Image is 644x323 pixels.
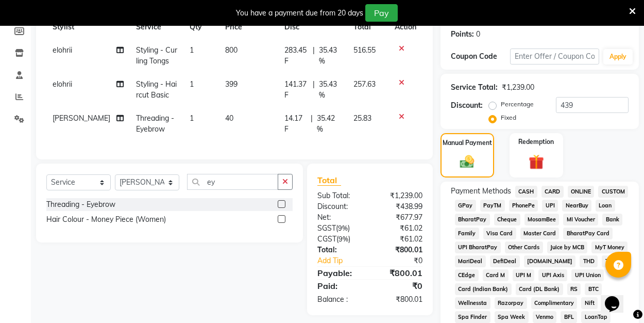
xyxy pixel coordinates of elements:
div: Discount: [310,201,370,212]
span: 141.37 F [284,79,308,101]
div: ₹800.01 [370,294,430,305]
span: elohrii [53,45,72,55]
div: You have a payment due from 20 days [236,8,363,19]
span: elohrii [53,79,72,89]
span: Nift [581,297,598,309]
span: Family [455,228,479,239]
span: Spa Finder [455,311,490,323]
div: ( ) [310,234,370,245]
div: Discount: [451,100,483,111]
span: 1 [190,79,194,89]
span: UPI Union [571,269,604,281]
div: ₹800.01 [370,267,430,279]
div: ₹438.99 [370,201,430,212]
img: _cash.svg [455,154,479,170]
span: 1 [190,45,194,55]
th: Disc [278,15,347,39]
span: | [311,113,313,135]
span: Loan [596,200,615,212]
span: 14.17 F [284,113,307,135]
span: BharatPay [455,214,490,225]
span: Styling - Curling Tongs [136,45,177,66]
span: 35.43 % [319,45,341,67]
span: BharatPay Card [563,228,613,239]
button: Apply [603,49,633,64]
span: CASH [515,186,537,198]
th: Stylist [46,15,130,39]
div: Paid: [310,280,370,292]
span: MosamBee [524,214,560,225]
div: ₹800.01 [370,245,430,255]
span: 35.42 % [317,113,341,135]
div: Threading - Eyebrow [46,199,115,210]
th: Action [388,15,422,39]
span: 9% [338,235,348,243]
span: 35.43 % [319,79,341,101]
th: Service [130,15,183,39]
div: ₹61.02 [370,223,430,234]
div: Points: [451,29,474,40]
span: 399 [225,79,238,89]
label: Fixed [501,113,516,122]
span: 516.55 [353,45,376,55]
span: Spa Week [495,311,529,323]
div: Service Total: [451,82,498,93]
th: Price [219,15,278,39]
span: 40 [225,114,233,123]
input: Enter Offer / Coupon Code [510,49,599,64]
span: 800 [225,45,238,55]
span: UPI [542,200,558,212]
span: Razorpay [495,297,527,309]
span: DefiDeal [490,255,520,267]
span: 9% [338,224,348,232]
span: SGST [317,223,336,233]
div: ₹61.02 [370,234,430,245]
span: RS [567,283,581,295]
span: BFL [561,311,577,323]
div: Net: [310,212,370,223]
span: UPI Axis [538,269,567,281]
span: MI Voucher [563,214,598,225]
span: MariDeal [455,255,486,267]
span: 1 [190,114,194,123]
span: MyT Money [591,241,628,253]
span: THD [580,255,598,267]
span: | [313,45,315,67]
span: BTC [585,283,602,295]
div: Balance : [310,294,370,305]
span: Threading - Eyebrow [136,114,174,134]
label: Manual Payment [443,138,492,148]
span: ONLINE [568,186,595,198]
span: CEdge [455,269,479,281]
span: UPI BharatPay [455,241,501,253]
span: Styling - Haircut Basic [136,79,177,100]
div: ₹0 [370,280,430,292]
span: Visa Card [483,228,516,239]
span: Complimentary [531,297,578,309]
span: CARD [541,186,564,198]
span: PhonePe [509,200,538,212]
div: ₹0 [380,255,430,266]
span: [PERSON_NAME] [53,114,110,123]
div: Total: [310,245,370,255]
input: Search or Scan [187,174,278,190]
span: 25.83 [353,114,371,123]
span: Juice by MCB [547,241,588,253]
span: LoanTap [581,311,611,323]
div: Coupon Code [451,51,510,62]
label: Percentage [501,100,534,109]
div: Sub Total: [310,190,370,201]
img: _gift.svg [524,153,549,172]
button: Pay [365,4,398,22]
th: Qty [183,15,219,39]
span: NearBuy [562,200,591,212]
div: 0 [476,29,480,40]
span: [DOMAIN_NAME] [524,255,576,267]
span: Other Cards [505,241,543,253]
div: ₹677.97 [370,212,430,223]
span: Bank [602,214,622,225]
span: Card (DL Bank) [516,283,563,295]
span: Total [317,175,341,186]
div: ₹1,239.00 [502,82,534,93]
span: PayTM [480,200,505,212]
